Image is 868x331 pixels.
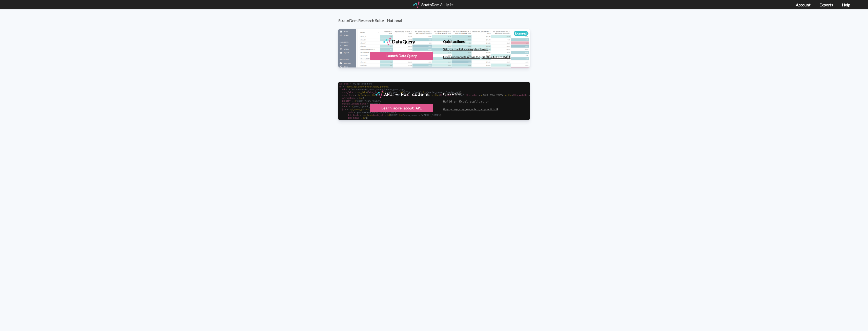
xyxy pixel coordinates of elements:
[443,99,489,103] a: Build an Excel application
[443,107,498,111] a: Query macroeconomic data with R
[392,38,415,45] div: Data Query
[384,91,429,98] div: API - For coders
[514,31,528,36] div: Licensed
[796,2,811,7] a: Account
[370,104,433,112] div: Learn more about API
[443,55,511,59] a: Filter submarkets across the [GEOGRAPHIC_DATA]
[443,47,488,51] a: Set up a market scoring dashboard
[338,9,535,23] h3: StratoDem Research Suite - National
[842,2,850,7] a: Help
[443,92,498,96] h4: Quick actions:
[370,52,433,60] div: Launch Data Query
[443,40,511,43] h4: Quick actions:
[819,2,833,7] a: Exports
